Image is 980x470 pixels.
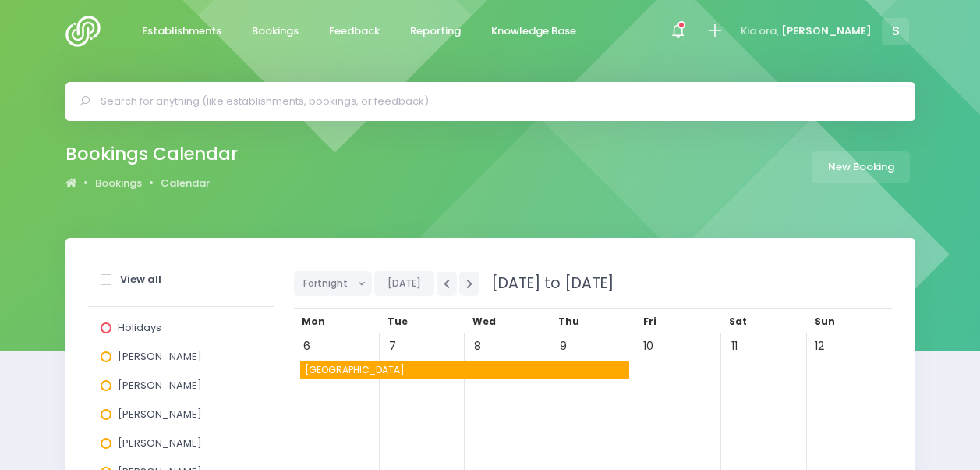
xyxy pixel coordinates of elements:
a: Bookings [239,16,312,47]
span: 6 [296,336,317,357]
span: 7 [382,336,403,357]
span: Fortnight [303,272,352,295]
span: Kia ora, [741,23,779,39]
strong: View all [120,272,161,287]
span: Fri [643,315,656,328]
span: 10 [638,336,659,357]
span: Establishments [142,23,221,39]
a: New Booking [812,151,910,183]
span: Wed [472,315,496,328]
span: Holidays [118,320,161,335]
span: Bookings [252,23,299,39]
span: [PERSON_NAME] [118,349,202,364]
span: Apanui School [302,361,630,379]
h2: Bookings Calendar [65,144,238,165]
span: [PERSON_NAME] [118,436,202,450]
input: Search for anything (like establishments, bookings, or feedback) [101,90,893,113]
button: Fortnight [294,271,373,296]
button: [DATE] [374,271,434,296]
span: 8 [467,336,488,357]
span: [PERSON_NAME] [781,23,872,39]
a: Reporting [398,16,474,47]
span: 9 [553,336,574,357]
a: Knowledge Base [479,16,589,47]
span: Reporting [410,23,461,39]
span: Knowledge Base [491,23,576,39]
span: Sun [815,315,835,328]
span: [DATE] to [DATE] [482,272,614,294]
span: Tue [387,315,408,328]
span: Thu [558,315,579,328]
img: Logo [65,16,110,47]
span: 11 [724,336,745,357]
span: [PERSON_NAME] [118,407,202,422]
a: Establishments [129,16,235,47]
span: [PERSON_NAME] [118,378,202,393]
a: Bookings [95,176,142,191]
a: Calendar [161,176,210,191]
span: 12 [809,336,830,357]
span: Feedback [329,23,380,39]
span: Mon [302,315,325,328]
span: S [882,18,909,45]
span: Sat [729,315,747,328]
a: Feedback [317,16,393,47]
